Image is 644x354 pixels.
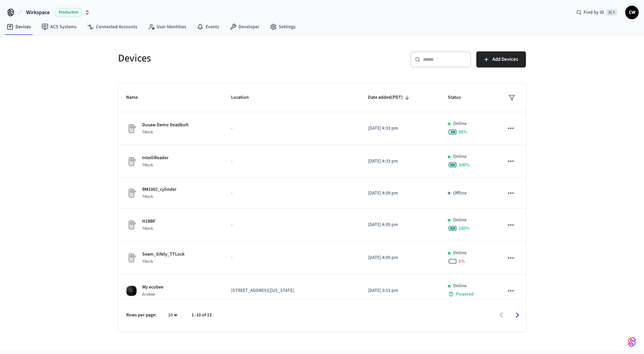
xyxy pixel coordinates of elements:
[628,337,636,347] img: SeamLogoGradient.69752ec5.svg
[453,217,467,224] p: Online
[36,21,82,33] a: ACS Systems
[368,221,432,228] p: [DATE] 4:09 pm
[453,250,467,257] p: Online
[459,225,470,232] span: 100 %
[448,92,470,103] span: Status
[142,292,155,297] span: Ecobee
[584,9,604,16] span: Find by ID
[231,190,352,197] p: -
[368,158,432,165] p: [DATE] 4:33 pm
[231,254,352,261] p: -
[142,122,189,129] p: Dusaw Demo Deadbolt
[126,188,137,198] img: Placeholder Lock Image
[492,55,518,64] span: Add Devices
[509,307,525,323] button: Go to next page
[453,282,467,290] p: Online
[55,8,82,17] span: Production
[368,287,432,294] p: [DATE] 3:51 pm
[142,186,176,193] p: BM1002_cylinder
[126,312,157,319] p: Rows per page:
[265,21,301,33] a: Settings
[142,162,153,168] span: Ttlock
[459,129,467,135] span: 88 %
[142,154,168,162] p: IntelliReader
[142,218,155,225] p: H1BBF
[142,284,163,291] p: My ecobee
[606,9,617,16] span: ⌘ K
[143,21,192,33] a: User Identities
[142,194,153,200] span: Ttlock
[459,162,470,168] span: 100 %
[192,312,212,319] p: 1–10 of 13
[126,220,137,230] img: Placeholder Lock Image
[459,258,465,265] span: 1 %
[118,51,318,65] h5: Devices
[231,92,258,103] span: Location
[368,92,412,103] span: Date added(PDT)
[82,21,143,33] a: Connected Accounts
[625,6,639,19] button: CW
[126,92,147,103] span: Name
[224,21,265,33] a: Developer
[126,156,137,167] img: Placeholder Lock Image
[571,6,623,18] div: Find by ID⌘ K
[1,21,36,33] a: Devices
[453,120,467,127] p: Online
[126,285,137,296] img: ecobee_lite_3
[126,123,137,134] img: Placeholder Lock Image
[165,310,181,320] div: 10
[368,254,432,261] p: [DATE] 4:09 pm
[626,6,638,18] span: CW
[231,221,352,228] p: -
[453,153,467,160] p: Online
[231,125,352,132] p: -
[368,190,432,197] p: [DATE] 4:09 pm
[26,8,50,16] span: Wirkspace
[456,291,474,298] span: Powered
[231,287,352,294] p: [STREET_ADDRESS][US_STATE]
[368,125,432,132] p: [DATE] 4:33 pm
[476,51,526,68] button: Add Devices
[142,251,184,258] p: Seam_Sifely_TTLock
[453,190,467,197] p: Offline
[231,158,352,165] p: -
[142,259,153,264] span: Ttlock
[192,21,224,33] a: Events
[142,226,153,231] span: Ttlock
[126,253,137,263] img: Placeholder Lock Image
[142,129,153,135] span: Ttlock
